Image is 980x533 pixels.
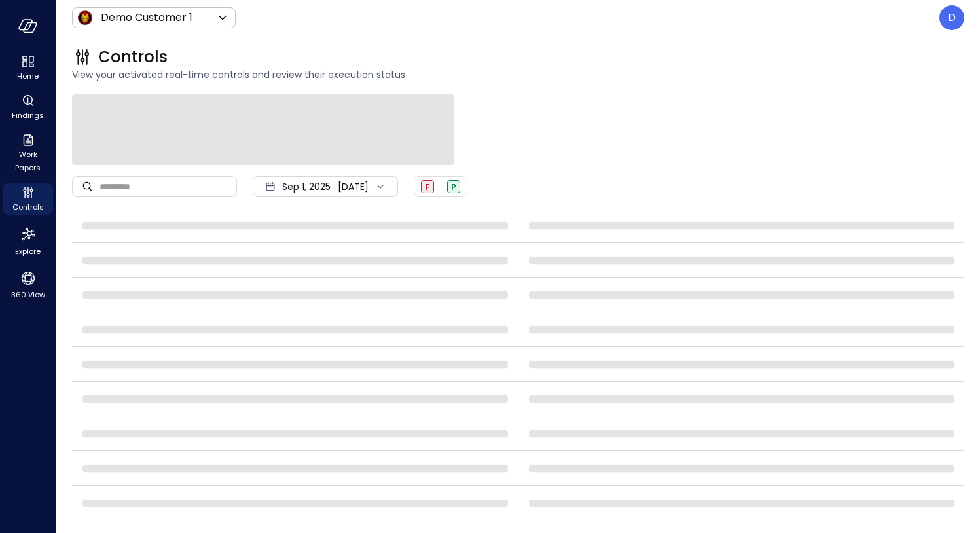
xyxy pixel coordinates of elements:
span: Controls [98,46,168,67]
div: Explore [3,223,53,259]
div: Dudu [939,5,964,30]
div: Failed [421,180,434,193]
p: D [948,10,956,26]
span: Explore [15,245,41,258]
span: Findings [12,109,44,122]
div: Controls [3,183,53,215]
span: P [451,181,456,193]
div: Home [3,52,53,84]
img: Icon [77,10,93,26]
span: View your activated real-time controls and review their execution status [72,67,964,82]
span: Work Papers [8,148,48,174]
div: 360 View [3,267,53,303]
span: F [426,181,430,193]
p: Demo Customer 1 [101,10,192,26]
span: Sep 1, 2025 [282,179,331,194]
span: Home [17,69,39,83]
div: Work Papers [3,131,53,175]
span: Controls [12,200,44,213]
div: Findings [3,92,53,123]
div: Passed [447,180,460,193]
span: 360 View [11,288,45,301]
